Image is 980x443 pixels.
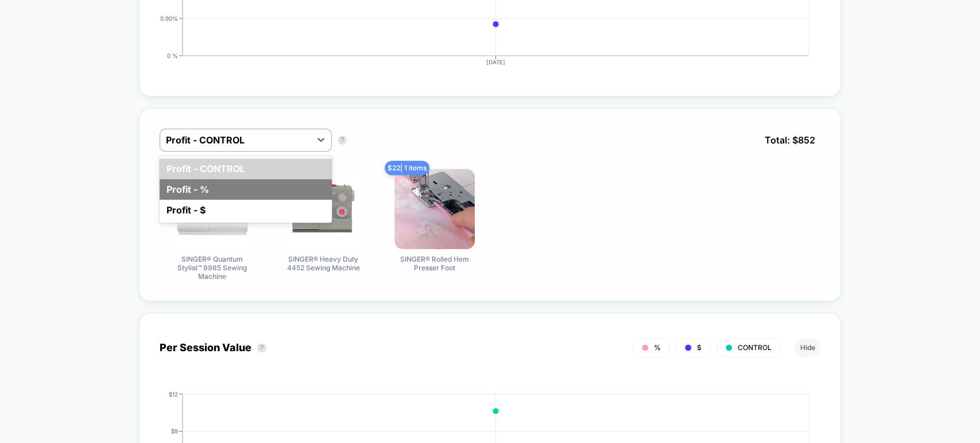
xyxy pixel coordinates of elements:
[338,135,347,145] button: ?
[697,343,702,352] span: $
[167,52,178,59] tspan: 0 %
[758,129,820,151] span: Total: $ 852
[392,255,478,272] span: SINGER® Rolled Hem Presser Foot
[280,255,366,272] span: SINGER® Heavy Duty 4452 Sewing Machine
[160,158,332,179] div: Profit - CONTROL
[160,14,178,21] tspan: 0.90%
[654,343,661,352] span: %
[171,427,178,434] tspan: $9
[486,59,505,65] tspan: [DATE]
[738,343,772,352] span: CONTROL
[794,338,820,357] button: Hide
[160,179,332,200] div: Profit - %
[169,390,178,397] tspan: $12
[160,200,332,220] div: Profit - $
[385,161,429,175] span: $ 22 | 1 items
[394,169,475,249] img: SINGER® Rolled Hem Presser Foot
[169,255,255,281] span: SINGER® Quantum Stylist™ 9985 Sewing Machine
[257,343,266,352] button: ?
